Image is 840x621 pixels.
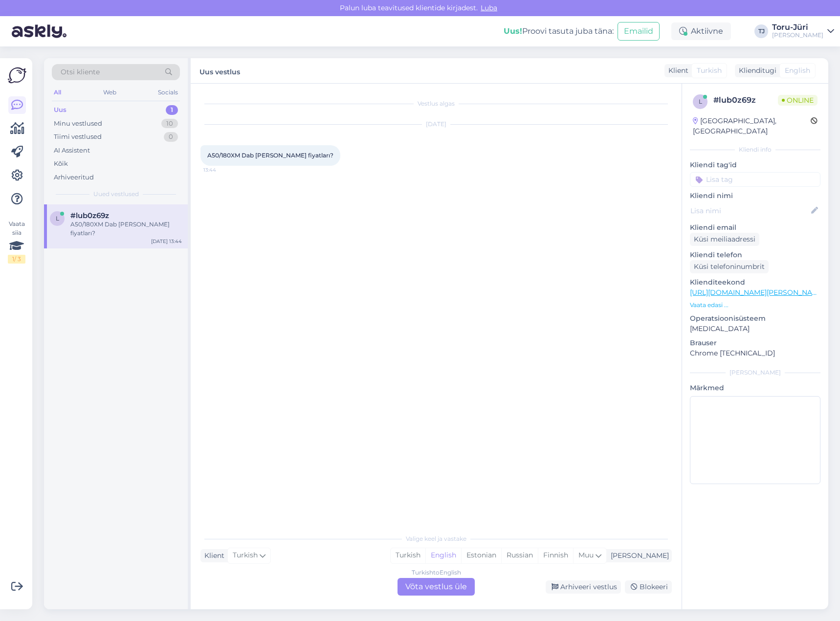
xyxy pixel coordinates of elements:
div: A50/180XM Dab [PERSON_NAME] fiyatları? [70,220,182,238]
div: Toru-Jüri [772,23,823,31]
p: Kliendi email [690,222,820,233]
span: 13:44 [203,166,240,174]
b: Uus! [504,26,522,36]
div: Web [101,86,118,99]
div: [PERSON_NAME] [772,31,823,39]
div: Arhiveeritud [54,173,94,182]
div: 1 / 3 [8,255,25,264]
div: English [425,548,461,563]
span: Turkish [233,550,258,561]
span: Otsi kliente [61,67,100,77]
div: Klienditugi [735,66,776,76]
div: [PERSON_NAME] [690,368,820,377]
p: Brauser [690,338,820,348]
span: Uued vestlused [93,190,139,199]
div: Arhiveeri vestlus [546,580,621,594]
div: 0 [164,132,178,142]
div: Valige keel ja vastake [200,534,672,543]
div: Küsi telefoninumbrit [690,260,769,273]
p: Chrome [TECHNICAL_ID] [690,348,820,358]
img: Askly Logo [8,66,26,85]
div: Uus [54,105,66,115]
div: AI Assistent [54,146,90,155]
div: Blokeeri [625,580,672,594]
div: Kliendi info [690,145,820,154]
p: Vaata edasi ... [690,301,820,310]
div: Kõik [54,159,68,169]
p: Operatsioonisüsteem [690,313,820,324]
div: [DATE] [200,120,672,129]
span: Turkish [697,66,722,76]
span: English [785,66,810,76]
div: Võta vestlus üle [398,578,475,596]
div: Klient [664,66,688,76]
span: l [699,98,702,105]
button: Emailid [618,22,660,41]
div: Socials [156,86,180,99]
div: Estonian [461,548,501,563]
div: All [52,86,63,99]
p: Märkmed [690,383,820,393]
div: Proovi tasuta juba täna: [504,25,614,37]
div: Aktiivne [671,22,731,40]
span: l [56,215,59,222]
div: 10 [161,119,178,129]
div: Turkish [391,548,425,563]
div: [DATE] 13:44 [151,238,182,245]
div: Russian [501,548,538,563]
label: Uus vestlus [199,64,240,77]
div: Vestlus algas [200,99,672,108]
input: Lisa tag [690,172,820,187]
span: #lub0z69z [70,211,109,220]
span: Online [778,95,818,106]
span: A50/180XM Dab [PERSON_NAME] fiyatları? [207,152,333,159]
div: Finnish [538,548,573,563]
p: Kliendi telefon [690,250,820,260]
div: Minu vestlused [54,119,102,129]
div: Vaata siia [8,220,25,264]
input: Lisa nimi [690,205,809,216]
p: Klienditeekond [690,277,820,288]
span: Muu [578,551,594,559]
a: Toru-Jüri[PERSON_NAME] [772,23,834,39]
div: 1 [166,105,178,115]
p: Kliendi nimi [690,191,820,201]
div: Klient [200,551,224,561]
div: [GEOGRAPHIC_DATA], [GEOGRAPHIC_DATA] [693,116,811,136]
div: Tiimi vestlused [54,132,102,142]
div: # lub0z69z [713,94,778,106]
p: Kliendi tag'id [690,160,820,170]
div: TJ [754,24,768,38]
span: Luba [478,3,500,12]
p: [MEDICAL_DATA] [690,324,820,334]
div: Turkish to English [412,568,461,577]
div: Küsi meiliaadressi [690,233,759,246]
a: [URL][DOMAIN_NAME][PERSON_NAME] [690,288,825,297]
div: [PERSON_NAME] [607,551,669,561]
